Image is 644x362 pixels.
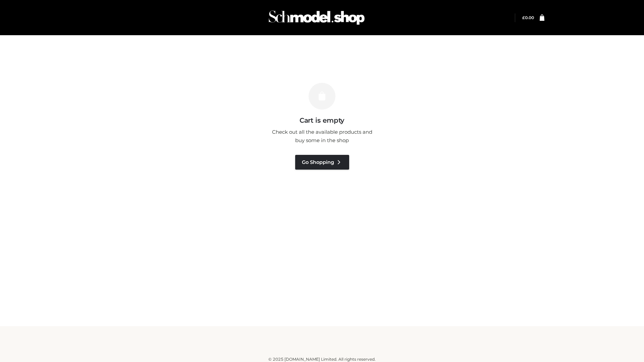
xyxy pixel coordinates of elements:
[266,4,367,31] img: Schmodel Admin 964
[522,15,534,20] a: £0.00
[295,155,349,170] a: Go Shopping
[268,128,376,145] p: Check out all the available products and buy some in the shop
[522,15,525,20] span: £
[115,116,529,124] h3: Cart is empty
[522,15,534,20] bdi: 0.00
